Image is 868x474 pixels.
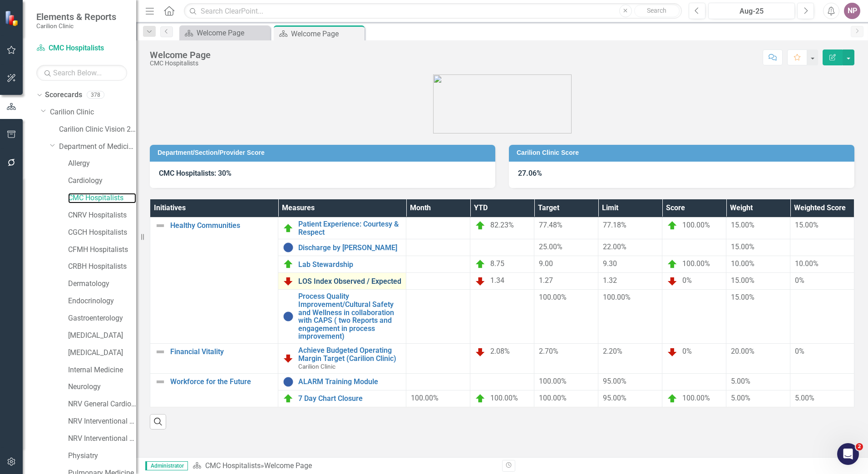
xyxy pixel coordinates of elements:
td: Double-Click to Edit Right Click for Context Menu [278,239,406,256]
span: 100.00% [539,394,567,402]
span: 22.00% [603,242,626,251]
a: NRV General Cardiology [68,399,136,410]
img: On Target [475,259,486,270]
span: 2.70% [539,347,558,355]
div: Welcome Page [264,461,312,470]
img: ClearPoint Strategy [5,10,20,26]
span: 100.00% [411,394,439,402]
td: Double-Click to Edit Right Click for Context Menu [278,343,406,373]
img: Not Defined [155,346,166,357]
input: Search ClearPoint... [184,3,682,19]
div: Welcome Page [197,27,268,39]
iframe: Intercom live chat [837,443,859,465]
td: Double-Click to Edit Right Click for Context Menu [150,343,278,373]
a: CGCH Hospitalists [68,227,136,238]
td: Double-Click to Edit Right Click for Context Menu [150,217,278,344]
span: 15.00% [731,242,755,251]
span: 100.00% [682,394,710,402]
a: CRBH Hospitalists [68,262,136,272]
small: Carilion Clinic [36,22,116,30]
img: On Target [475,220,486,231]
h3: Department/Section/Provider Score [158,149,491,156]
button: NP [844,3,860,19]
td: Double-Click to Edit Right Click for Context Menu [278,256,406,273]
span: 15.00% [731,221,755,229]
span: 82.23% [490,221,514,229]
img: No Information [283,311,294,322]
a: Achieve Budgeted Operating Margin Target (Carilion Clinic) [298,346,401,362]
a: NRV Interventional Cardiology Test [68,434,136,444]
img: No Information [283,242,294,253]
img: On Target [283,223,294,234]
span: 1.34 [490,276,504,285]
td: Double-Click to Edit Right Click for Context Menu [278,273,406,290]
span: 77.48% [539,221,562,229]
span: 100.00% [682,260,710,268]
a: Cardiology [68,176,136,186]
strong: 27.06% [518,169,542,178]
a: 7 Day Chart Closure [298,395,401,403]
div: Welcome Page [150,50,211,60]
span: 2.20% [603,347,622,355]
strong: CMC Hospitalists: 30% [159,169,232,178]
span: 100.00% [682,221,710,229]
span: 1.32 [603,276,617,285]
a: Workforce for the Future [170,378,273,386]
a: Neurology [68,382,136,392]
a: NRV Interventional Cardiology [68,416,136,427]
a: [MEDICAL_DATA] [68,331,136,341]
a: Healthy Communities [170,222,273,230]
img: Below Plan [667,346,678,357]
img: carilion%20clinic%20logo%202.0.png [433,74,572,133]
div: CMC Hospitalists [150,60,211,67]
img: Below Plan [475,276,486,286]
a: Financial Vitality [170,348,273,356]
span: 25.00% [539,242,562,251]
span: 9.30 [603,259,617,268]
a: Allergy [68,158,136,169]
button: Search [634,5,680,17]
span: 100.00% [603,293,631,301]
span: 10.00% [731,259,755,268]
span: 95.00% [603,377,626,385]
span: 5.00% [731,394,750,402]
span: 1.27 [539,276,553,285]
div: Aug-25 [711,6,792,17]
img: Not Defined [155,376,166,387]
a: CMC Hospitalists [68,193,136,203]
a: CMC Hospitalists [36,43,127,54]
a: CMC Hospitalists [205,461,261,470]
span: 0% [682,276,692,285]
span: Elements & Reports [36,11,116,22]
img: No Information [283,376,294,387]
img: On Target [667,393,678,404]
a: Dermatology [68,279,136,289]
span: 15.00% [795,221,819,229]
a: LOS Index Observed / Expected [298,277,401,286]
span: 100.00% [539,293,567,301]
h3: Carilion Clinic Score [517,149,850,156]
a: Lab Stewardship [298,261,401,269]
span: 95.00% [603,394,626,402]
span: 8.75 [490,260,504,268]
a: CNRV Hospitalists [68,210,136,221]
a: Scorecards [45,90,82,100]
td: Double-Click to Edit Right Click for Context Menu [278,390,406,407]
span: 10.00% [795,259,819,268]
span: 77.18% [603,221,626,229]
a: Endocrinology [68,296,136,306]
a: Carilion Clinic [50,107,136,118]
div: 378 [87,91,104,99]
img: On Target [475,393,486,404]
td: Double-Click to Edit Right Click for Context Menu [278,290,406,344]
span: 5.00% [795,394,814,402]
img: Below Plan [283,353,294,364]
button: Aug-25 [708,3,795,19]
a: Physiatry [68,451,136,461]
a: [MEDICAL_DATA] [68,348,136,358]
img: Below Plan [475,346,486,357]
span: Search [647,7,666,14]
a: Carilion Clinic Vision 2025 Scorecard [59,124,136,135]
img: Not Defined [155,220,166,231]
a: Process Quality Improvement/Cultural Safety and Wellness in collaboration with CAPS ( two Reports... [298,292,401,341]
